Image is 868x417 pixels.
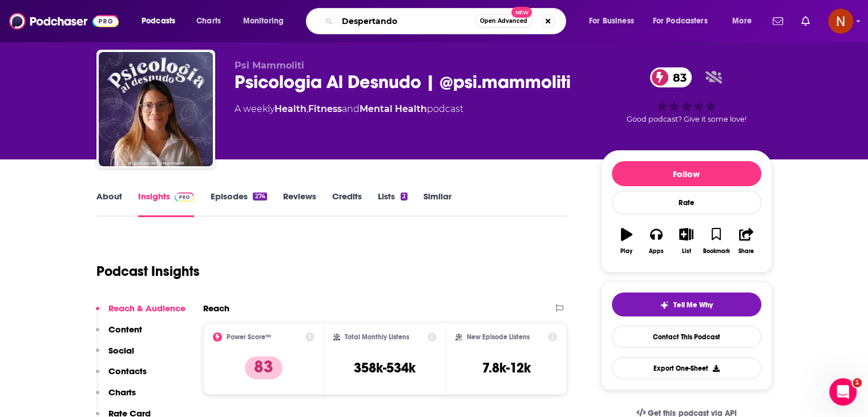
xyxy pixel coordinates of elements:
div: Search podcasts, credits, & more... [317,8,577,34]
button: Show profile menu [828,9,853,34]
button: Follow [612,161,761,186]
div: 274 [253,193,267,201]
button: open menu [581,12,648,30]
img: User Profile [828,9,853,34]
span: Monitoring [243,13,284,29]
div: 83Good podcast? Give it some love! [601,60,772,131]
span: Open Advanced [480,18,527,24]
span: and [342,103,360,114]
p: Reach & Audience [108,303,185,314]
span: 1 [853,378,862,387]
div: Rate [612,191,761,214]
span: Logged in as AdelNBM [828,9,853,34]
a: InsightsPodchaser Pro [138,191,195,217]
p: Charts [108,387,136,398]
a: Fitness [308,103,342,114]
button: Bookmark [701,220,731,262]
p: Content [108,324,142,335]
h3: 7.8k-12k [482,359,531,376]
span: For Podcasters [653,13,708,29]
h2: Reach [203,303,229,314]
img: Podchaser - Follow, Share and Rate Podcasts [9,10,119,32]
p: Contacts [108,366,147,376]
button: Contacts [96,366,147,387]
h2: Power Score™ [227,333,271,341]
a: Credits [332,191,362,217]
span: Psi Mammoliti [235,60,304,71]
button: Reach & Audience [96,303,185,324]
h1: Podcast Insights [96,263,200,280]
div: Play [620,248,632,255]
span: Tell Me Why [673,300,713,310]
a: Similar [423,191,451,217]
iframe: Intercom live chat [829,378,857,406]
span: More [732,13,752,29]
button: open menu [235,12,298,30]
button: tell me why sparkleTell Me Why [612,292,761,316]
a: 83 [650,67,692,87]
button: open menu [724,12,766,30]
span: Charts [196,13,221,29]
img: Psicologia Al Desnudo | @psi.mammoliti [99,52,213,166]
input: Search podcasts, credits, & more... [337,12,475,30]
div: A weekly podcast [235,102,463,116]
h2: Total Monthly Listens [345,333,409,341]
button: Export One-Sheet [612,357,761,379]
div: Bookmark [703,248,729,255]
img: tell me why sparkle [660,300,669,310]
button: Share [731,220,761,262]
span: Podcasts [142,13,175,29]
button: List [671,220,701,262]
div: 2 [401,193,407,201]
a: Health [274,103,306,114]
p: 83 [245,356,282,379]
a: About [96,191,122,217]
div: Apps [649,248,664,255]
button: Apps [641,220,671,262]
a: Mental Health [360,103,427,114]
span: Good podcast? Give it some love! [627,115,746,123]
button: Play [612,220,641,262]
p: Social [108,345,134,356]
span: For Business [589,13,634,29]
div: List [682,248,691,255]
button: Open AdvancedNew [475,14,532,28]
img: Podchaser Pro [175,193,195,202]
h2: New Episode Listens [467,333,530,341]
span: New [511,7,532,18]
button: open menu [134,12,190,30]
button: Charts [96,387,136,408]
div: Share [738,248,754,255]
a: Charts [189,12,228,30]
span: , [306,103,308,114]
a: Episodes274 [210,191,267,217]
button: Social [96,345,134,366]
h3: 358k-534k [354,359,415,376]
a: Show notifications dropdown [797,11,814,31]
button: Content [96,324,142,345]
a: Reviews [283,191,316,217]
span: 83 [661,67,692,87]
a: Lists2 [378,191,407,217]
button: open menu [645,12,724,30]
a: Show notifications dropdown [768,11,788,31]
a: Contact This Podcast [612,326,761,348]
